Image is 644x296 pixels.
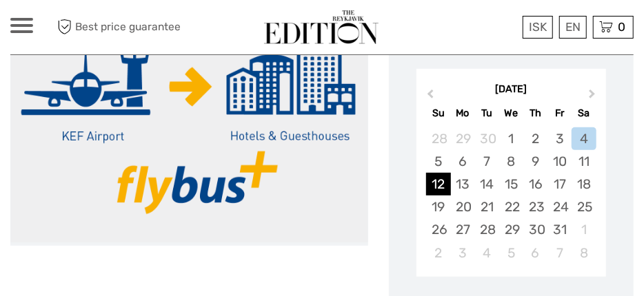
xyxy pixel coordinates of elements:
[583,86,605,108] button: Next Month
[475,150,499,173] div: Choose Tuesday, October 7th, 2025
[572,127,596,150] div: Choose Saturday, October 4th, 2025
[523,195,547,218] div: Choose Thursday, October 23rd, 2025
[547,127,572,150] div: Choose Friday, October 3rd, 2025
[418,86,440,108] button: Previous Month
[451,173,475,195] div: Choose Monday, October 13th, 2025
[475,104,499,123] div: Tu
[54,16,181,39] span: Best price guarantee
[572,195,596,218] div: Choose Saturday, October 25th, 2025
[547,104,572,123] div: Fr
[426,242,450,264] div: Choose Sunday, November 2nd, 2025
[159,21,175,38] button: Open LiveChat chat widget
[451,218,475,241] div: Choose Monday, October 27th, 2025
[572,104,596,123] div: Sa
[499,127,523,150] div: Choose Wednesday, October 1st, 2025
[559,16,587,39] div: EN
[523,104,547,123] div: Th
[547,218,572,241] div: Choose Friday, October 31st, 2025
[475,127,499,150] div: Choose Tuesday, September 30th, 2025
[426,127,450,150] div: Choose Sunday, September 28th, 2025
[572,150,596,173] div: Choose Saturday, October 11th, 2025
[426,218,450,241] div: Choose Sunday, October 26th, 2025
[451,195,475,218] div: Choose Monday, October 20th, 2025
[572,218,596,241] div: Choose Saturday, November 1st, 2025
[451,242,475,264] div: Choose Monday, November 3rd, 2025
[426,195,450,218] div: Choose Sunday, October 19th, 2025
[475,195,499,218] div: Choose Tuesday, October 21st, 2025
[523,127,547,150] div: Choose Thursday, October 2nd, 2025
[523,242,547,264] div: Choose Thursday, November 6th, 2025
[616,20,627,34] span: 0
[547,195,572,218] div: Choose Friday, October 24th, 2025
[475,218,499,241] div: Choose Tuesday, October 28th, 2025
[499,173,523,195] div: Choose Wednesday, October 15th, 2025
[426,150,450,173] div: Choose Sunday, October 5th, 2025
[264,10,379,44] img: The Reykjavík Edition
[475,173,499,195] div: Choose Tuesday, October 14th, 2025
[19,24,156,35] p: Chat now
[523,218,547,241] div: Choose Thursday, October 30th, 2025
[426,173,450,195] div: Choose Sunday, October 12th, 2025
[475,242,499,264] div: Choose Tuesday, November 4th, 2025
[10,4,368,242] img: a771a4b2aca44685afd228bf32f054e4_main_slider.png
[547,150,572,173] div: Choose Friday, October 10th, 2025
[529,20,547,34] span: ISK
[499,195,523,218] div: Choose Wednesday, October 22nd, 2025
[572,242,596,264] div: Choose Saturday, November 8th, 2025
[421,127,601,264] div: month 2025-10
[499,150,523,173] div: Choose Wednesday, October 8th, 2025
[523,150,547,173] div: Choose Thursday, October 9th, 2025
[426,104,450,123] div: Su
[451,127,475,150] div: Choose Monday, September 29th, 2025
[499,218,523,241] div: Choose Wednesday, October 29th, 2025
[451,104,475,123] div: Mo
[499,242,523,264] div: Choose Wednesday, November 5th, 2025
[499,104,523,123] div: We
[547,173,572,195] div: Choose Friday, October 17th, 2025
[523,173,547,195] div: Choose Thursday, October 16th, 2025
[572,173,596,195] div: Choose Saturday, October 18th, 2025
[451,150,475,173] div: Choose Monday, October 6th, 2025
[416,83,606,97] div: [DATE]
[547,242,572,264] div: Choose Friday, November 7th, 2025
